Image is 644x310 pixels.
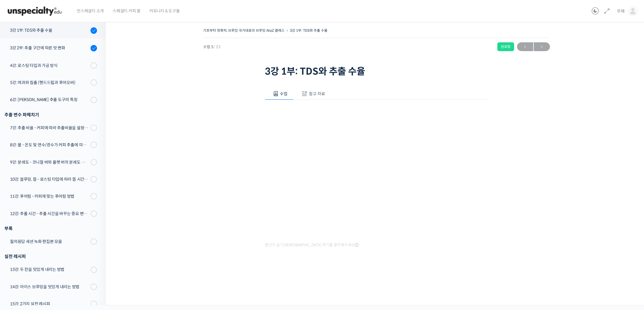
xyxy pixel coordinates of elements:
[10,79,89,86] div: 5강: 여과와 침출 (핸드드립과 푸어오버)
[265,66,488,77] h1: 3강 1부: TDS와 추출 수율
[76,186,113,201] a: 설정
[203,28,285,33] a: 기초부터 정확히, 브루잉 국가대표의 브루잉 AtoZ 클래스
[10,142,89,148] div: 8강: 물 - 온도 및 연수/경수가 커피 추출에 미치는 영향
[534,42,550,51] a: 다음→
[203,45,220,49] span: 수업 5
[10,266,89,273] div: 13강: 두 잔을 맛있게 내리는 방법
[10,301,89,307] div: 15강: 2가지 실전 레시피
[534,43,550,51] span: →
[10,210,89,217] div: 12강: 추출 시간 - 추출 시간을 바꾸는 중요 변수 파헤치기
[2,186,39,201] a: 홈
[10,238,89,245] div: 질의응답 세션 녹화 편집본 모음
[54,195,61,200] span: 대화
[10,176,89,182] div: 10강: 블루밍, 뜸 - 로스팅 타입에 따라 뜸 시간을 다르게 해야 하는 이유
[4,252,97,260] div: 실전 레시피
[280,91,287,96] span: 수업
[10,45,89,51] div: 3강 2부: 추출 구간에 따른 맛 변화
[10,125,89,131] div: 7강: 추출 비율 - 커피에 따라 추출비율을 설정하는 방법
[517,42,533,51] a: ←이전
[39,186,76,201] a: 대화
[4,111,97,119] div: 추출 변수 파헤치기
[10,284,89,290] div: 14강: 아이스 브루잉을 맛있게 내리는 방법
[309,91,325,96] span: 참고 자료
[265,243,359,247] span: 영상이 끊기[DEMOGRAPHIC_DATA] 여기를 클릭해주세요
[290,28,327,33] a: 3강 1부: TDS와 추출 수율
[10,27,89,33] div: 3강 1부: TDS와 추출 수율
[10,159,89,165] div: 9강: 분쇄도 - 코니컬 버와 플랫 버의 분쇄도 차이는 왜 추출 결과물에 영향을 미치는가
[497,42,514,51] div: 완료함
[19,195,22,200] span: 홈
[4,224,97,232] div: 부록
[10,96,89,103] div: 6강: [PERSON_NAME] 추출 도구의 특징
[517,43,533,51] span: ←
[213,44,220,49] span: / 23
[10,62,89,69] div: 4강: 로스팅 타입과 가공 방식
[10,193,89,200] div: 11강: 푸어링 - 커피에 맞는 푸어링 방법
[91,195,98,200] span: 설정
[617,9,625,14] span: 무제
